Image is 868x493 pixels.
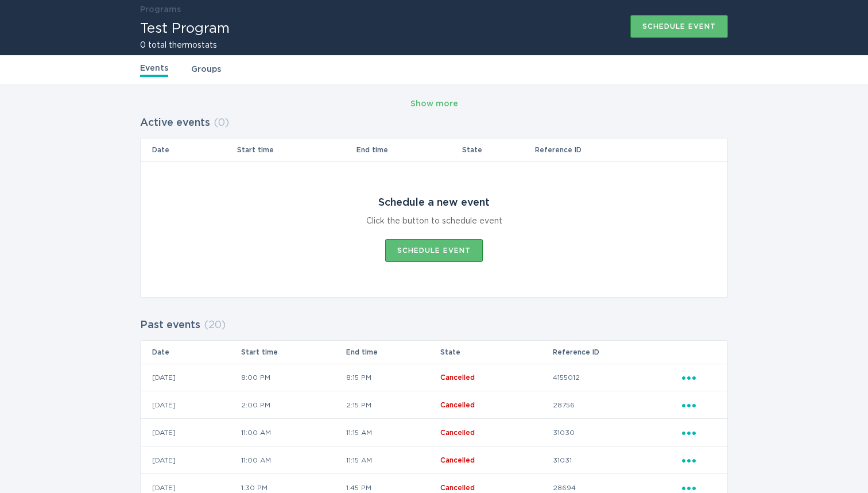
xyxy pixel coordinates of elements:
div: Popover menu [682,399,716,411]
td: 2:15 PM [346,391,440,419]
td: 28756 [552,391,681,419]
th: Reference ID [534,138,681,161]
td: [DATE] [141,364,241,391]
div: Click the button to schedule event [366,215,502,228]
div: Popover menu [682,371,716,384]
tr: 1f60d1ef0d9f4cb3b6247fad632ea0e4 [141,446,727,474]
button: Show more [410,95,458,113]
span: Cancelled [440,429,475,436]
div: Popover menu [682,426,716,439]
th: End time [346,341,440,364]
h2: Past events [140,315,200,336]
span: Cancelled [440,374,475,381]
td: 31030 [552,419,681,446]
td: 4155012 [552,364,681,391]
a: Programs [140,6,181,14]
div: Show more [410,98,458,110]
th: Date [141,341,241,364]
td: [DATE] [141,419,241,446]
td: [DATE] [141,446,241,474]
th: Start time [237,138,356,161]
td: 11:00 AM [241,419,346,446]
td: 11:15 AM [346,419,440,446]
div: Schedule a new event [378,197,490,209]
tr: 9c94655681404001bb9b6ee5353900cc [141,391,727,419]
th: State [462,138,535,161]
div: Schedule event [642,23,716,30]
tr: 1a3d54d7fa734022bd43a92e3a28428a [141,419,727,446]
button: Schedule event [385,239,483,262]
th: Reference ID [552,341,681,364]
a: Groups [191,63,221,76]
td: 2:00 PM [241,391,346,419]
td: 8:00 PM [241,364,346,391]
td: 31031 [552,446,681,474]
tr: 1d64236fa6044ac289d4cadc4f348cae [141,364,727,391]
button: Schedule event [630,15,728,38]
span: Cancelled [440,484,475,491]
h2: Active events [140,113,210,133]
th: Start time [241,341,346,364]
td: 11:15 AM [346,446,440,474]
td: [DATE] [141,391,241,419]
a: Events [140,62,168,77]
th: Date [141,138,237,161]
tr: Table Headers [141,341,727,364]
th: End time [356,138,461,161]
span: Cancelled [440,457,475,464]
span: ( 0 ) [214,118,229,128]
div: Popover menu [682,454,716,467]
th: State [440,341,552,364]
h1: Test Program [140,22,230,36]
span: Cancelled [440,402,475,409]
div: Schedule event [397,247,471,254]
tr: Table Headers [141,138,727,161]
td: 8:15 PM [346,364,440,391]
span: ( 20 ) [204,320,226,330]
h2: 0 total thermostats [140,41,230,49]
td: 11:00 AM [241,446,346,474]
